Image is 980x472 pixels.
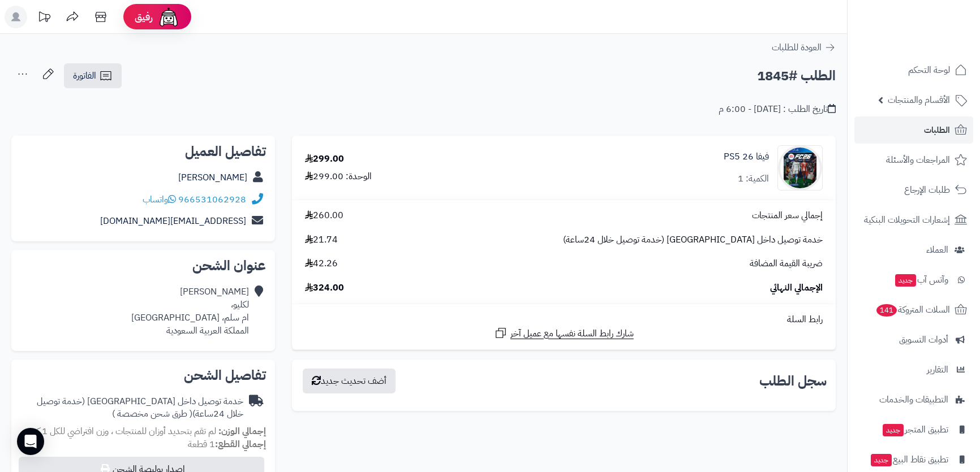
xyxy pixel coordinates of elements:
[854,266,973,293] a: وآتس آبجديد
[854,236,973,263] a: العملاء
[908,62,950,78] span: لوحة التحكم
[895,274,916,287] span: جديد
[719,103,836,116] div: تاريخ الطلب : [DATE] - 6:00 م
[864,212,950,228] span: إشعارات التحويلات البنكية
[854,416,973,443] a: تطبيق المتجرجديد
[305,209,343,222] span: 260.00
[854,146,973,174] a: المراجعات والأسئلة
[20,259,266,272] h2: عنوان الشحن
[20,145,266,158] h2: تفاصيل العميل
[563,233,823,246] span: خدمة توصيل داخل [GEOGRAPHIC_DATA] (خدمة توصيل خلال 24ساعة)
[854,176,973,203] a: طلبات الإرجاع
[30,6,58,31] a: تحديثات المنصة
[296,313,831,326] div: رابط السلة
[752,209,823,222] span: إجمالي سعر المنتجات
[882,422,948,438] span: تطبيق المتجر
[303,369,396,393] button: أضف تحديث جديد
[738,172,769,185] div: الكمية: 1
[926,242,948,258] span: العملاء
[143,193,176,206] a: واتساب
[218,425,266,438] strong: إجمالي الوزن:
[899,332,948,348] span: أدوات التسويق
[904,182,950,198] span: طلبات الإرجاع
[854,356,973,383] a: التقارير
[883,424,904,436] span: جديد
[770,282,823,295] span: الإجمالي النهائي
[927,362,948,378] span: التقارير
[870,452,948,467] span: تطبيق نقاط البيع
[854,326,973,353] a: أدوات التسويق
[64,63,122,88] a: الفاتورة
[876,304,897,317] span: 141
[854,296,973,323] a: السلات المتروكة141
[305,233,338,246] span: 21.74
[20,395,243,421] div: خدمة توصيل داخل [GEOGRAPHIC_DATA] (خدمة توصيل خلال 24ساعة)
[305,257,338,270] span: 42.26
[510,327,634,340] span: شارك رابط السلة نفسها مع عميل آخر
[20,369,266,382] h2: تفاصيل الشحن
[759,374,827,388] h3: سجل الطلب
[305,170,372,183] div: الوحدة: 299.00
[305,282,344,295] span: 324.00
[924,122,950,138] span: الطلبات
[854,57,973,84] a: لوحة التحكم
[750,257,823,270] span: ضريبة القيمة المضافة
[73,69,96,83] span: الفاتورة
[757,64,836,88] h2: الطلب #1845
[778,145,822,190] img: 1758715407-0beaaa6ba9cd0115b790f10461e9c767f7a24b2e_663472-90x90.jpg
[724,150,769,163] a: فيفا 26 PS5
[879,392,948,408] span: التطبيقات والخدمات
[886,152,950,168] span: المراجعات والأسئلة
[772,41,822,54] span: العودة للطلبات
[875,302,950,318] span: السلات المتروكة
[178,171,247,184] a: [PERSON_NAME]
[131,285,249,337] div: [PERSON_NAME] لكليو، ام سلم، [GEOGRAPHIC_DATA] المملكة العربية السعودية
[871,454,892,466] span: جديد
[188,438,266,451] small: 1 قطعة
[178,193,246,206] a: 966531062928
[25,425,216,438] span: لم تقم بتحديد أوزان للمنتجات ، وزن افتراضي للكل 1 كجم
[215,438,266,451] strong: إجمالي القطع:
[494,326,634,340] a: شارك رابط السلة نفسها مع عميل آخر
[854,116,973,144] a: الطلبات
[157,6,180,28] img: ai-face.png
[772,41,836,54] a: العودة للطلبات
[903,29,969,53] img: logo-2.png
[100,214,246,228] a: [EMAIL_ADDRESS][DOMAIN_NAME]
[112,407,192,421] span: ( طرق شحن مخصصة )
[888,92,950,108] span: الأقسام والمنتجات
[854,206,973,233] a: إشعارات التحويلات البنكية
[894,272,948,288] span: وآتس آب
[305,153,344,166] div: 299.00
[854,386,973,413] a: التطبيقات والخدمات
[135,10,153,24] span: رفيق
[17,428,44,455] div: Open Intercom Messenger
